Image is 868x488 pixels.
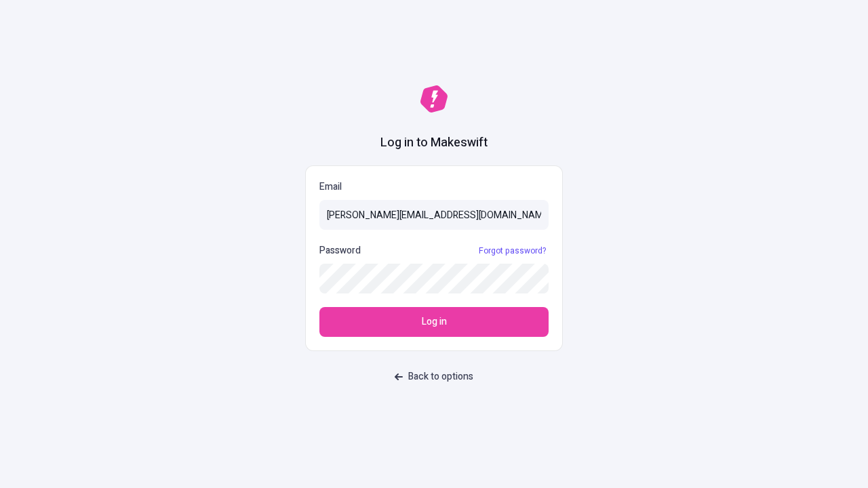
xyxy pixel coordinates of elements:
[476,245,549,256] a: Forgot password?
[387,365,481,389] button: Back to options
[408,369,473,384] span: Back to options
[319,243,361,258] p: Password
[422,314,447,329] span: Log in
[380,134,488,152] h1: Log in to Makeswift
[319,180,549,195] p: Email
[319,307,549,337] button: Log in
[319,200,549,230] input: Email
